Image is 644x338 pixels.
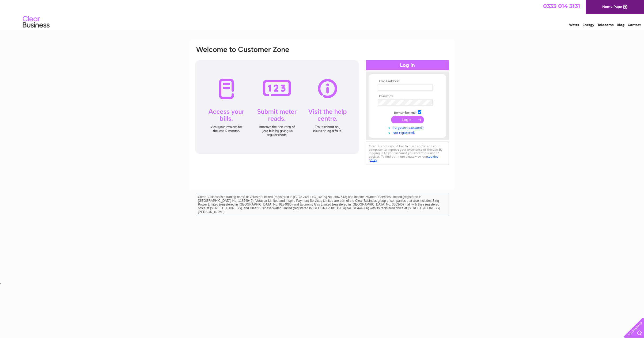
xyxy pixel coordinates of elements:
[582,23,594,27] a: Energy
[376,109,438,115] td: Remember me?
[597,23,613,27] a: Telecoms
[628,23,641,27] a: Contact
[569,23,579,27] a: Water
[543,3,580,9] a: 0333 014 3131
[22,14,50,30] img: logo.png
[366,142,449,165] div: Clear Business would like to place cookies on your computer to improve your experience of the sit...
[617,23,624,27] a: Blog
[378,130,438,135] a: Not registered?
[378,125,438,130] a: Forgotten password?
[369,155,438,162] a: cookies policy
[376,94,438,98] th: Password:
[196,3,449,26] div: Clear Business is a trading name of Verastar Limited (registered in [GEOGRAPHIC_DATA] No. 3667643...
[376,79,438,83] th: Email Address:
[391,116,424,123] input: Submit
